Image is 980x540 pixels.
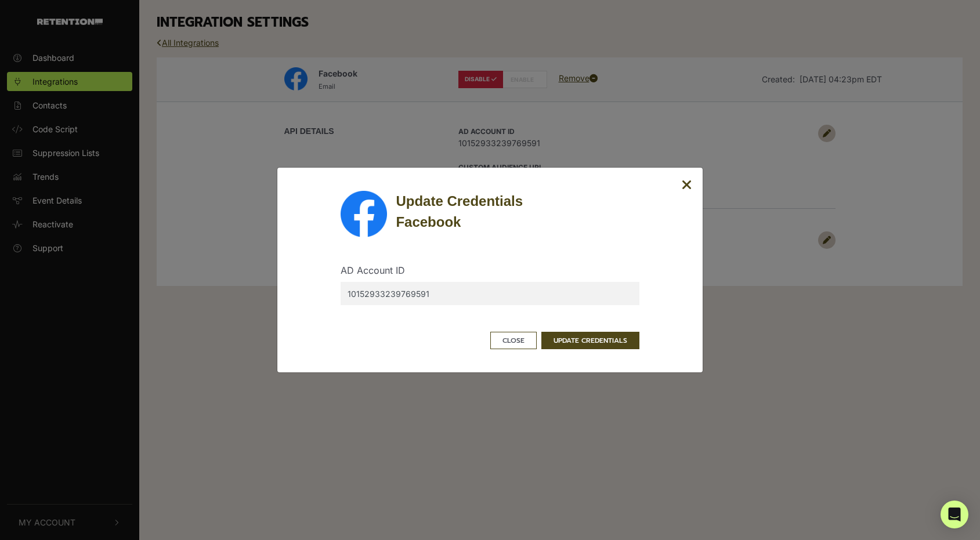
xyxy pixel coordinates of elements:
button: Close [682,178,692,193]
div: Update Credentials [396,191,639,233]
div: Open Intercom Messenger [941,501,968,528]
img: Facebook [341,191,387,237]
label: AD Account ID [341,263,405,277]
input: [AD Account ID] [341,282,639,305]
strong: Facebook [396,214,461,230]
